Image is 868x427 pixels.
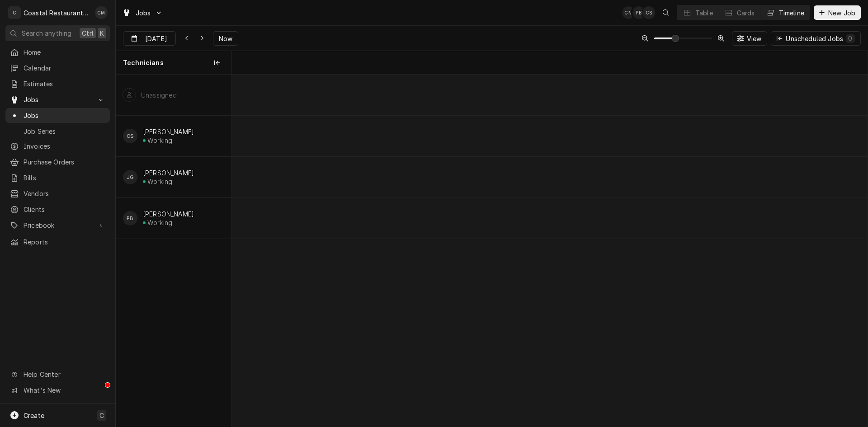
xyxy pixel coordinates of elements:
[24,47,105,57] span: Home
[100,28,104,38] span: K
[428,282,450,289] p: Duration
[5,139,110,154] a: Invoices
[24,63,105,73] span: Calendar
[24,370,104,379] span: Help Center
[24,95,92,104] span: Jobs
[116,51,231,75] div: Technicians column. SPACE for context menu
[147,136,172,144] div: Working
[826,8,857,18] span: New Job
[428,290,434,297] p: 1h
[5,218,110,233] a: Go to Pricebook
[5,186,110,201] a: Vendors
[136,8,151,18] span: Jobs
[328,229,471,236] div: for Sodel Concepts
[24,157,105,167] span: Purchase Orders
[123,129,137,143] div: Chris Sockriter's Avatar
[745,34,764,43] span: View
[786,34,855,43] div: Unscheduled Jobs
[328,258,337,267] div: James Gatton's Avatar
[5,25,110,41] button: Search anythingCtrlK
[659,5,673,20] button: Open search
[341,259,386,266] span: [PERSON_NAME]
[642,6,655,19] div: CS
[337,310,395,317] span: Reschedule required
[5,76,110,91] a: Estimates
[5,108,110,123] a: Jobs
[8,6,21,19] div: Coastal Restaurant Repair's Avatar
[5,367,110,382] a: Go to Help Center
[632,6,645,19] div: Phill Blush's Avatar
[328,346,373,353] span: ‌
[328,258,337,267] div: JG
[147,178,172,185] div: Working
[848,33,853,43] div: 0
[22,28,71,38] span: Search anything
[143,169,194,177] div: [PERSON_NAME]
[123,211,137,225] div: PB
[24,111,105,120] span: Jobs
[24,205,105,214] span: Clients
[123,211,137,225] div: Phill Blush's Avatar
[24,237,105,247] span: Reports
[771,31,861,46] button: Unscheduled Jobs0
[147,219,172,226] div: Working
[95,6,108,19] div: Chad McMaster's Avatar
[123,31,176,46] button: [DATE]
[5,124,110,139] a: Job Series
[328,282,341,289] p: Date
[732,31,768,46] button: View
[5,61,110,75] a: Calendar
[695,8,713,18] div: Table
[116,75,231,427] div: left
[143,128,194,136] div: [PERSON_NAME]
[82,28,94,38] span: Ctrl
[232,75,868,427] div: normal
[328,221,362,228] div: Oven Repair
[642,6,655,19] div: Chris Sockriter's Avatar
[24,189,105,198] span: Vendors
[123,32,163,49] input: [DATE]
[377,332,404,339] span: ‌
[328,290,346,297] p: [DATE]
[814,5,861,20] button: New Job
[99,411,104,420] span: C
[328,206,351,214] span: ‌
[123,58,164,67] span: Technicians
[779,8,804,18] div: Timeline
[95,6,108,19] div: CM
[118,5,166,20] a: Go to Jobs
[319,323,337,330] span: ‌
[24,385,104,395] span: What's New
[24,127,105,136] span: Job Series
[123,170,137,184] div: JG
[328,355,419,362] span: ‌
[5,235,110,249] a: Reports
[328,374,410,383] span: ‌
[24,221,92,230] span: Pricebook
[8,6,21,19] div: C
[319,332,346,339] span: ‌
[632,6,645,19] div: PB
[5,45,110,60] a: Home
[213,31,238,46] button: Now
[622,6,635,19] div: CM
[378,282,392,289] p: Time
[338,244,459,251] p: Matts Fish Camp Lewes / [STREET_ADDRESS]
[5,155,110,169] a: Purchase Orders
[24,412,44,419] span: Create
[5,92,110,107] a: Go to Jobs
[5,383,110,398] a: Go to What's New
[217,34,234,43] span: Now
[737,8,755,18] div: Cards
[141,91,177,99] div: Unassigned
[123,129,137,143] div: CS
[123,170,137,184] div: James Gatton's Avatar
[5,170,110,185] a: Bills
[143,210,194,218] div: [PERSON_NAME]
[348,332,375,339] span: ‌
[441,206,467,214] div: Past Due
[24,8,90,18] div: Coastal Restaurant Repair
[622,6,635,19] div: Chad McMaster's Avatar
[24,173,105,183] span: Bills
[378,290,401,297] p: 8:00 AM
